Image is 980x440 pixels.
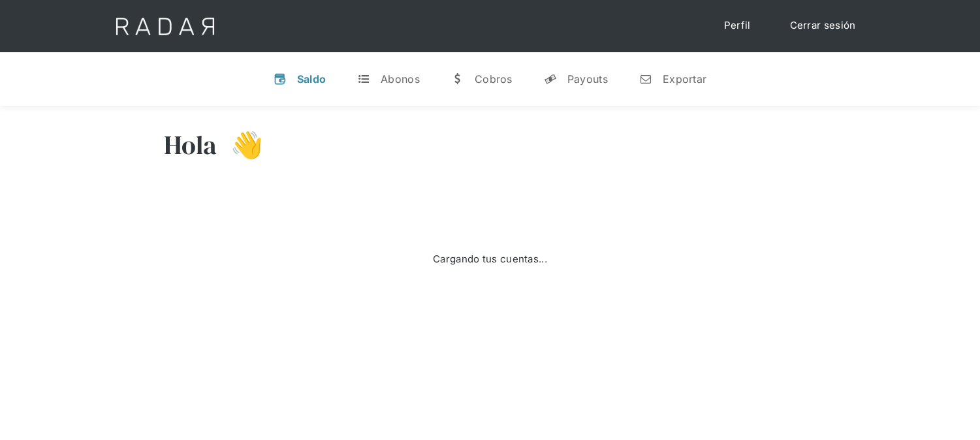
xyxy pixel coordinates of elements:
[475,72,513,86] div: Cobros
[451,72,464,86] div: w
[639,72,652,86] div: n
[217,129,263,161] h3: 👋
[777,13,869,39] a: Cerrar sesión
[663,72,706,86] div: Exportar
[357,72,370,86] div: t
[711,13,764,39] a: Perfil
[164,129,217,161] h3: Hola
[567,72,608,86] div: Payouts
[544,72,557,86] div: y
[381,72,420,86] div: Abonos
[274,72,287,86] div: v
[297,72,326,86] div: Saldo
[433,252,547,267] div: Cargando tus cuentas...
